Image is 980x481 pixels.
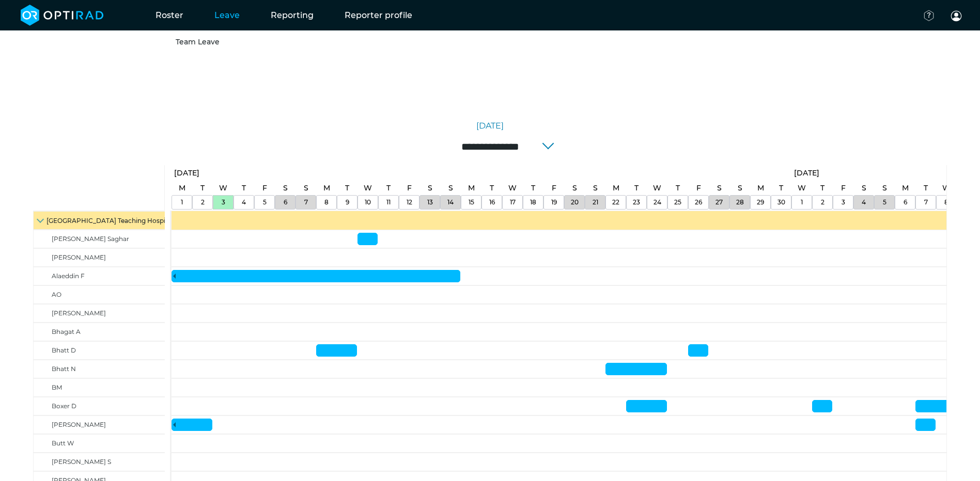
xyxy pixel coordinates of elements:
a: September 7, 2025 [301,181,311,196]
a: October 2, 2025 [818,196,827,209]
a: October 1, 2025 [795,181,808,196]
a: September 26, 2025 [692,196,705,209]
span: AO [52,291,61,298]
a: September 18, 2025 [527,196,539,209]
a: October 4, 2025 [859,196,868,209]
a: October 3, 2025 [839,196,848,209]
a: October 7, 2025 [921,181,930,196]
a: September 29, 2025 [755,181,767,196]
a: September 2, 2025 [198,181,207,196]
a: September 27, 2025 [713,196,725,209]
a: September 9, 2025 [343,196,352,209]
span: Bhatt N [52,365,76,373]
a: September 23, 2025 [630,196,643,209]
a: September 28, 2025 [735,181,745,196]
a: September 23, 2025 [632,181,641,196]
a: September 21, 2025 [590,181,600,196]
a: September 15, 2025 [465,181,477,196]
a: October 2, 2025 [818,181,827,196]
a: September 1, 2025 [176,181,188,196]
span: [GEOGRAPHIC_DATA] Teaching Hospitals Trust [46,217,194,225]
a: September 16, 2025 [487,181,496,196]
a: September 14, 2025 [446,181,456,196]
a: September 25, 2025 [672,196,684,209]
a: September 25, 2025 [673,181,682,196]
a: October 4, 2025 [859,181,869,196]
a: September 14, 2025 [445,196,456,209]
img: brand-opti-rad-logos-blue-and-white-d2f68631ba2948856bd03f2d395fb146ddc8fb01b4b6e9315ea85fa773367... [21,5,104,26]
a: October 5, 2025 [880,196,889,209]
a: September 17, 2025 [506,181,519,196]
a: September 12, 2025 [405,181,414,196]
span: Boxer D [52,402,76,410]
a: September 10, 2025 [362,196,374,209]
a: September 4, 2025 [239,181,248,196]
a: October 1, 2025 [798,196,805,209]
a: September 24, 2025 [650,181,664,196]
a: September 6, 2025 [281,196,290,209]
a: September 5, 2025 [260,196,269,209]
a: September 28, 2025 [734,196,746,209]
a: Team Leave [176,37,220,46]
a: October 1, 2025 [791,166,822,181]
a: [DATE] [476,120,504,132]
a: October 8, 2025 [940,181,953,196]
a: October 8, 2025 [942,196,951,209]
a: September 4, 2025 [239,196,248,209]
a: September 21, 2025 [590,196,601,209]
span: Butt W [52,439,74,447]
a: September 3, 2025 [216,181,230,196]
a: September 6, 2025 [281,181,290,196]
span: [PERSON_NAME] S [52,458,111,466]
a: September 22, 2025 [610,181,622,196]
a: September 8, 2025 [321,181,333,196]
span: [PERSON_NAME] [52,421,106,428]
span: Bhatt D [52,346,76,354]
a: September 1, 2025 [172,166,202,181]
span: BM [52,383,62,391]
a: September 27, 2025 [714,181,724,196]
a: September 3, 2025 [219,196,228,209]
a: September 15, 2025 [466,196,477,209]
a: September 22, 2025 [610,196,622,209]
span: [PERSON_NAME] [52,253,106,261]
a: September 13, 2025 [425,196,435,209]
a: September 16, 2025 [487,196,497,209]
a: September 2, 2025 [198,196,207,209]
a: September 30, 2025 [775,196,788,209]
span: [PERSON_NAME] [52,309,106,317]
a: September 26, 2025 [694,181,704,196]
a: September 29, 2025 [754,196,767,209]
a: September 18, 2025 [528,181,538,196]
a: October 7, 2025 [922,196,930,209]
a: September 12, 2025 [404,196,415,209]
span: Alaeddin F [52,272,85,280]
a: October 3, 2025 [838,181,848,196]
span: Bhagat A [52,328,81,335]
a: September 20, 2025 [570,181,580,196]
a: September 19, 2025 [549,181,559,196]
a: September 30, 2025 [776,181,786,196]
a: October 6, 2025 [899,181,911,196]
a: September 13, 2025 [425,181,435,196]
a: September 8, 2025 [322,196,331,209]
a: September 10, 2025 [361,181,375,196]
a: September 24, 2025 [651,196,664,209]
a: September 17, 2025 [507,196,518,209]
a: October 6, 2025 [901,196,910,209]
a: September 19, 2025 [549,196,559,209]
a: September 9, 2025 [343,181,352,196]
span: [PERSON_NAME] Saghar [52,235,129,243]
a: September 7, 2025 [302,196,310,209]
a: September 5, 2025 [260,181,270,196]
a: September 11, 2025 [384,181,393,196]
a: September 11, 2025 [384,196,393,209]
a: October 5, 2025 [880,181,890,196]
a: September 1, 2025 [178,196,185,209]
a: September 20, 2025 [568,196,581,209]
